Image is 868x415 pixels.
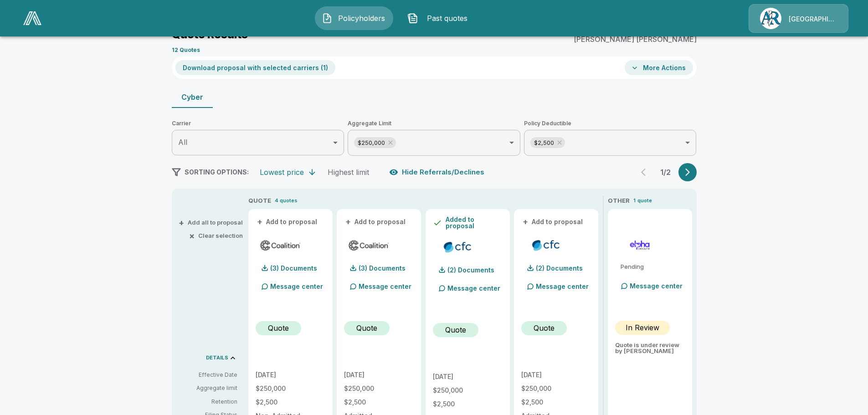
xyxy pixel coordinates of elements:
[248,196,271,205] p: QUOTE
[422,13,472,24] span: Past quotes
[189,233,195,239] span: ×
[625,60,693,75] button: More Actions
[525,238,567,252] img: cfccyberadmitted
[521,217,585,227] button: +Add to proposal
[619,238,661,252] img: elphacyberstandard
[621,264,685,270] p: Pending
[180,220,243,225] button: +Add all to proposal
[633,197,636,205] p: 1
[387,164,488,181] button: Hide Referrals/Declines
[354,137,396,148] div: $250,000
[256,372,325,378] p: [DATE]
[530,137,565,148] div: $2,500
[256,399,325,405] p: $2,500
[521,399,591,405] p: $2,500
[322,13,333,24] img: Policyholders Icon
[256,217,319,227] button: +Add to proposal
[179,398,237,406] p: Retention
[257,219,262,225] span: +
[344,385,414,392] p: $250,000
[336,13,386,24] span: Policyholders
[630,281,683,291] p: Message center
[433,387,503,394] p: $250,000
[348,238,390,252] img: coalitioncyberadmitted
[637,197,652,205] p: quote
[206,355,228,360] p: DETAILS
[615,342,685,354] p: Quote is under review by [PERSON_NAME]
[348,119,520,128] span: Aggregate Limit
[447,283,500,293] p: Message center
[356,323,377,333] p: Quote
[179,371,237,379] p: Effective Date
[172,29,248,40] p: Quote Results
[447,267,494,273] p: (2) Documents
[178,138,187,147] span: All
[23,11,41,25] img: AA Logo
[268,323,289,333] p: Quote
[433,374,503,380] p: [DATE]
[179,384,237,392] p: Aggregate limit
[172,47,200,53] p: 12 Quotes
[275,197,298,205] p: 4 quotes
[536,265,583,272] p: (2) Documents
[359,265,406,272] p: (3) Documents
[354,138,389,148] span: $250,000
[345,219,351,225] span: +
[524,119,697,128] span: Policy Deductible
[344,399,414,405] p: $2,500
[344,217,408,227] button: +Add to proposal
[445,324,466,335] p: Quote
[521,385,591,392] p: $250,000
[256,385,325,392] p: $250,000
[608,196,630,205] p: OTHER
[534,323,555,333] p: Quote
[179,220,184,225] span: +
[172,86,213,108] button: Cyber
[521,372,591,378] p: [DATE]
[446,216,503,229] p: Added to proposal
[191,233,243,239] button: ×Clear selection
[574,36,697,43] p: [PERSON_NAME] [PERSON_NAME]
[175,60,335,75] button: Download proposal with selected carriers (1)
[530,138,558,148] span: $2,500
[185,168,249,176] span: SORTING OPTIONS:
[433,401,503,407] p: $2,500
[270,265,317,272] p: (3) Documents
[259,238,302,252] img: coalitioncyber
[315,6,393,30] button: Policyholders IconPolicyholders
[359,282,411,291] p: Message center
[344,372,414,378] p: [DATE]
[260,168,304,177] div: Lowest price
[401,6,479,30] button: Past quotes IconPast quotes
[536,282,589,291] p: Message center
[328,168,369,177] div: Highest limit
[523,219,528,225] span: +
[407,13,418,24] img: Past quotes Icon
[657,169,675,176] p: 1 / 2
[626,322,659,333] p: In Review
[172,119,344,128] span: Carrier
[437,240,479,254] img: cfccyber
[270,282,323,291] p: Message center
